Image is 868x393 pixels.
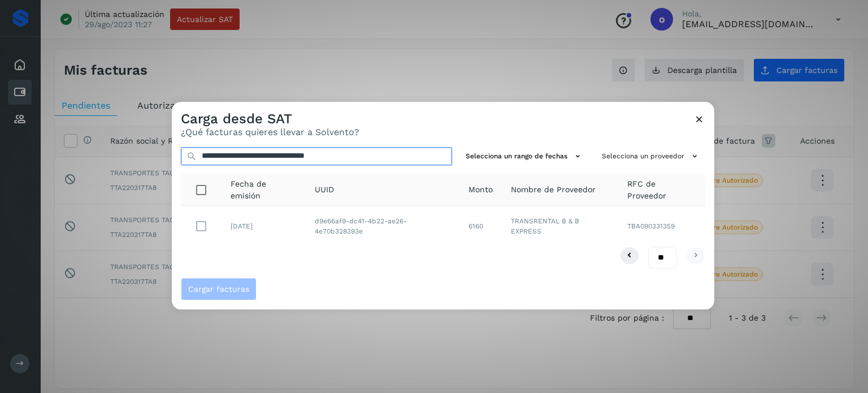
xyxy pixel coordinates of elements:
span: Fecha de emisión [231,178,297,202]
td: d9e66af9-dc41-4b22-ae26-4e70b328393e [306,206,459,247]
h3: Carga desde SAT [181,111,359,127]
span: UUID [315,184,334,196]
button: Cargar facturas [181,278,257,300]
span: Monto [468,184,493,196]
td: TBA090331359 [618,206,705,247]
button: Selecciona un rango de fechas [461,147,588,166]
span: Nombre de Proveedor [511,184,596,196]
p: ¿Qué facturas quieres llevar a Solvento? [181,127,359,138]
td: 6160 [459,206,502,247]
td: [DATE] [222,206,306,247]
button: Selecciona un proveedor [597,147,705,166]
td: TRANSRENTAL B & B EXPRESS [502,206,618,247]
span: Cargar facturas [188,285,249,293]
span: RFC de Proveedor [627,178,696,202]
